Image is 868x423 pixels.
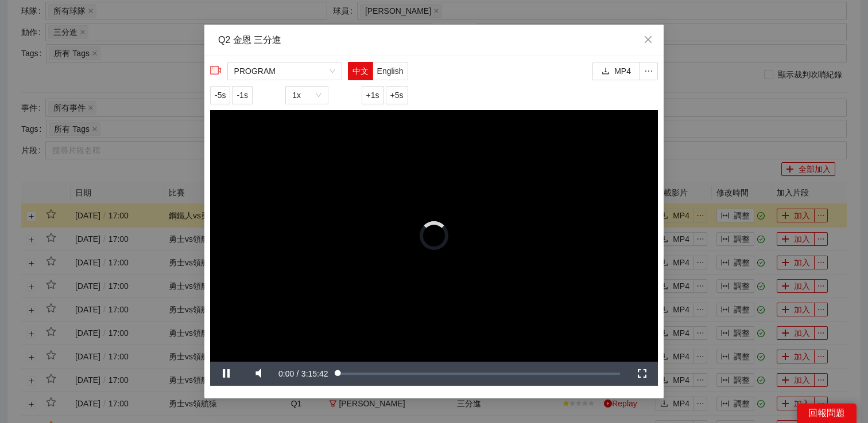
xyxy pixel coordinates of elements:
[242,362,274,386] button: Mute
[218,34,650,46] div: Q2 金恩 三分進
[377,66,404,76] span: English
[278,369,294,378] span: 0:00
[614,65,631,77] span: MP4
[210,86,230,104] button: -5s
[292,87,321,104] span: 1x
[640,62,658,80] button: ellipsis
[390,89,404,101] span: +5s
[602,67,610,76] span: download
[210,65,222,76] span: video-camera
[237,89,247,101] span: -1s
[338,373,620,375] div: Progress Bar
[797,404,857,423] div: 回報問題
[366,89,379,101] span: +1s
[215,89,226,101] span: -5s
[297,369,299,378] span: /
[232,86,252,104] button: -1s
[352,66,369,76] span: 中文
[640,66,657,76] span: ellipsis
[301,369,328,378] span: 3:15:42
[592,62,640,80] button: downloadMP4
[386,86,408,104] button: +5s
[633,25,664,56] button: Close
[644,35,653,44] span: close
[626,362,658,386] button: Fullscreen
[210,110,658,362] div: Video Player
[210,362,242,386] button: Pause
[362,86,384,104] button: +1s
[234,62,335,80] span: PROGRAM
